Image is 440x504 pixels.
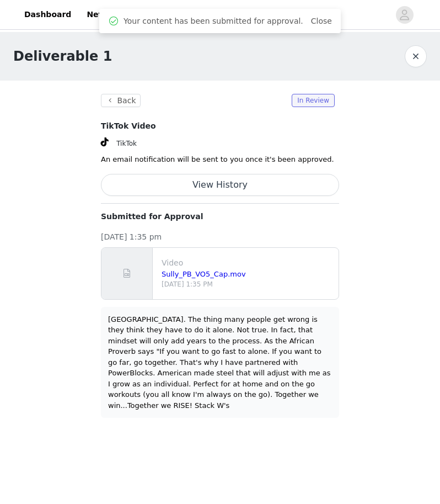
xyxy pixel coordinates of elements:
[162,279,334,289] p: [DATE] 1:35 PM
[292,94,335,107] span: In Review
[18,2,78,27] a: Dashboard
[13,46,112,66] h1: Deliverable 1
[88,81,352,431] section: An email notification will be sent to you once it's been approved.
[80,2,135,27] a: Networks
[124,15,303,27] span: Your content has been submitted for approval.
[137,2,195,27] a: Your Links
[162,270,246,278] a: Sully_PB_VO5_Cap.mov
[101,120,339,132] h4: TikTok Video
[162,257,334,269] p: Video
[116,140,137,147] span: TikTok
[399,6,410,24] div: avatar
[311,17,332,25] a: Close
[101,94,141,107] button: Back
[101,174,339,196] button: View History
[101,211,339,222] p: Submitted for Approval
[108,314,332,411] div: [GEOGRAPHIC_DATA]. The thing many people get wrong is they think they have to do it alone. Not tr...
[101,231,339,243] p: [DATE] 1:35 pm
